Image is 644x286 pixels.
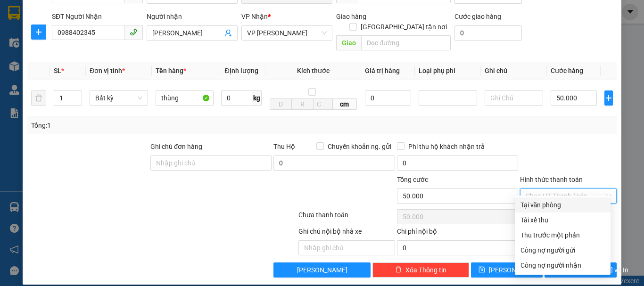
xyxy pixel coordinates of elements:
span: [GEOGRAPHIC_DATA] tận nơi [357,22,451,32]
button: plus [31,25,46,40]
span: Phí thu hộ khách nhận trả [405,141,488,152]
div: Cước gửi hàng sẽ được ghi vào công nợ của người nhận [515,258,611,273]
span: SL [54,67,61,74]
span: Xóa Thông tin [405,265,446,275]
span: kg [252,90,262,106]
span: [PERSON_NAME] [297,265,347,275]
label: Hình thức thanh toán [520,176,583,183]
span: Tổng cước [397,176,428,183]
div: Tài xế thu [520,215,605,225]
span: Thu Hộ [273,143,295,150]
th: Ghi chú [481,62,547,80]
span: delete [395,266,402,274]
label: Cước giao hàng [454,13,501,20]
div: Chưa thanh toán [297,210,396,226]
div: Chi phí nội bộ [397,226,518,240]
span: VP Hà Tĩnh [247,26,327,40]
input: Dọc đường [361,35,451,50]
input: VD: Bàn, Ghế [156,90,214,106]
button: printer[PERSON_NAME] và In [545,262,617,278]
span: plus [605,94,612,102]
span: Bất kỳ [95,91,142,105]
span: Đơn vị tính [90,67,125,74]
button: plus [604,90,613,106]
span: Chuyển khoản ng. gửi [324,141,395,152]
span: Định lượng [225,67,258,74]
button: delete [31,90,46,106]
button: save[PERSON_NAME] [471,262,543,278]
input: C [313,98,333,110]
span: phone [130,28,137,36]
input: 0 [365,90,411,106]
div: Thu trước một phần [520,230,605,240]
button: [PERSON_NAME] [273,262,370,278]
span: Cước hàng [551,67,583,74]
div: Công nợ người nhận [520,260,605,270]
input: Ghi Chú [485,90,543,106]
input: Ghi chú đơn hàng [150,155,272,171]
input: Cước giao hàng [454,25,522,41]
span: VP Nhận [241,13,268,20]
input: D [270,98,292,110]
div: SĐT Người Nhận [52,11,143,22]
span: [PERSON_NAME] [489,265,539,275]
div: Ghi chú nội bộ nhà xe [298,226,395,240]
div: Công nợ người gửi [520,245,605,255]
span: cm [333,98,357,110]
span: Tên hàng [156,67,186,74]
input: Nhập ghi chú [298,240,395,255]
span: save [479,266,485,274]
div: Cước gửi hàng sẽ được ghi vào công nợ của người gửi [515,243,611,258]
span: Giao [336,35,361,50]
button: deleteXóa Thông tin [372,262,469,278]
span: Giao hàng [336,13,366,20]
div: Tại văn phòng [520,200,605,210]
span: user-add [224,29,232,37]
span: Giá trị hàng [365,67,400,74]
th: Loại phụ phí [415,62,481,80]
span: plus [32,28,46,36]
label: Ghi chú đơn hàng [150,143,202,150]
div: Người nhận [147,11,238,22]
span: Kích thước [297,67,330,74]
div: Tổng: 1 [31,120,249,131]
input: R [291,98,314,110]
